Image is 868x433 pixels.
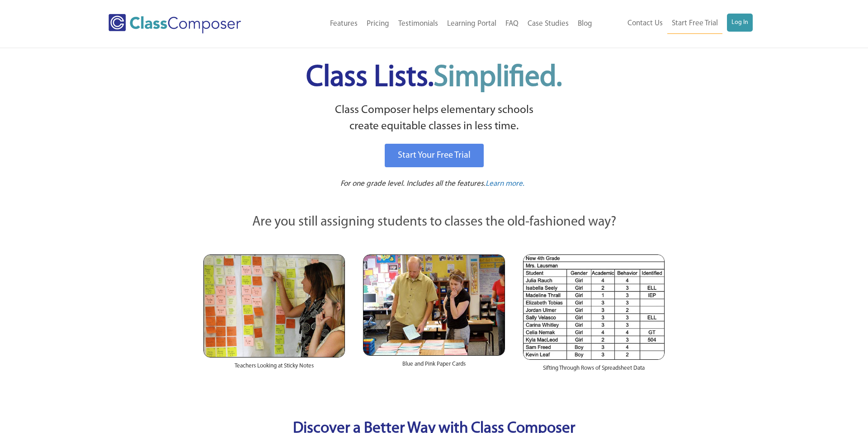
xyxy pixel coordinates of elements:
[667,14,722,34] a: Start Free Trial
[597,14,753,34] nav: Header Menu
[306,63,562,93] span: Class Lists.
[325,14,362,34] a: Features
[363,356,505,377] div: Blue and Pink Paper Cards
[486,180,524,188] span: Learn more.
[362,14,394,34] a: Pricing
[727,14,753,32] a: Log In
[108,14,241,33] img: Class Composer
[623,14,667,33] a: Contact Us
[501,14,523,34] a: FAQ
[486,179,524,190] a: Learn more.
[443,14,501,34] a: Learning Portal
[385,144,484,167] a: Start Your Free Trial
[573,14,597,34] a: Blog
[203,358,345,379] div: Teachers Looking at Sticky Notes
[278,14,597,34] nav: Header Menu
[340,180,486,188] span: For one grade level. Includes all the features.
[523,14,573,34] a: Case Studies
[203,254,345,358] img: Teachers Looking at Sticky Notes
[363,254,505,355] img: Blue and Pink Paper Cards
[394,14,443,34] a: Testimonials
[523,360,665,381] div: Sifting Through Rows of Spreadsheet Data
[202,102,666,135] p: Class Composer helps elementary schools create equitable classes in less time.
[434,63,562,93] span: Simplified.
[398,151,471,160] span: Start Your Free Trial
[523,254,665,360] img: Spreadsheets
[203,212,665,232] p: Are you still assigning students to classes the old-fashioned way?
